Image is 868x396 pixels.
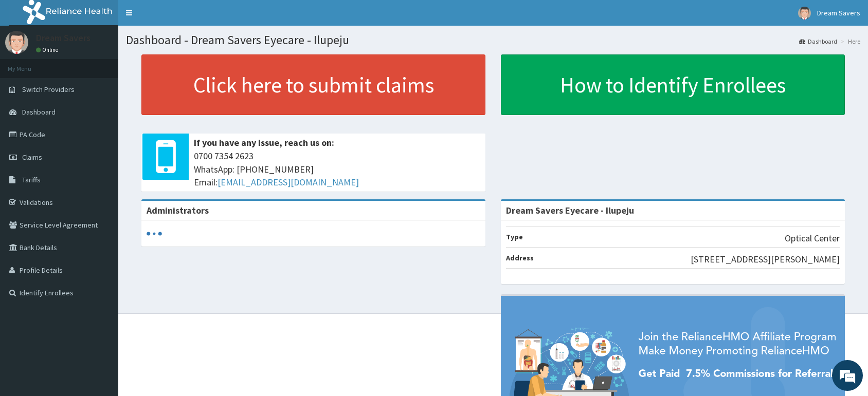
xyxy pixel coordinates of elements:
[817,8,860,17] span: Dream Savers
[506,232,523,241] b: Type
[5,31,28,54] img: User Image
[506,204,634,216] strong: Dream Savers Eyecare - Ilupeju
[691,253,840,266] p: [STREET_ADDRESS][PERSON_NAME]
[798,7,811,20] img: User Image
[194,149,480,189] span: 0700 7354 2623 WhatsApp: [PHONE_NUMBER] Email:
[506,253,534,262] b: Address
[22,153,42,162] span: Claims
[22,85,75,94] span: Switch Providers
[838,37,860,46] li: Here
[147,226,162,241] svg: audio-loading
[799,37,837,46] a: Dashboard
[501,54,845,115] a: How to Identify Enrollees
[126,33,860,47] h1: Dashboard - Dream Savers Eyecare - Ilupeju
[36,33,91,43] p: Dream Savers
[147,204,209,216] b: Administrators
[141,54,485,115] a: Click here to submit claims
[194,137,334,148] b: If you have any issue, reach us on:
[22,175,41,184] span: Tariffs
[36,46,61,53] a: Online
[785,232,840,245] p: Optical Center
[218,176,359,188] a: [EMAIL_ADDRESS][DOMAIN_NAME]
[22,107,56,117] span: Dashboard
